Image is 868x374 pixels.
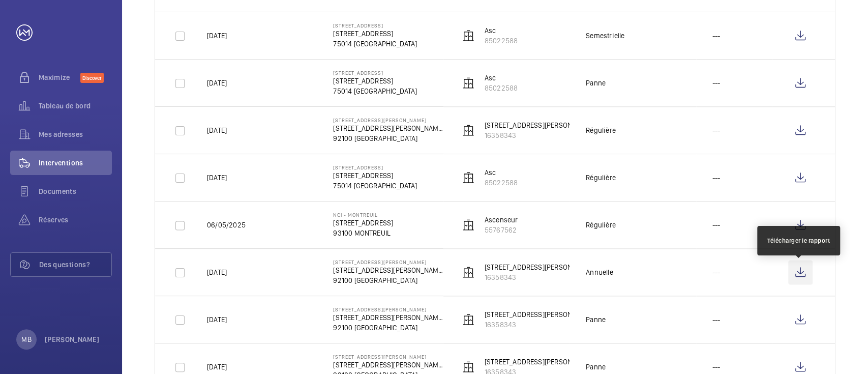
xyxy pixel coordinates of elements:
[712,31,721,41] p: ---
[333,360,443,370] p: [STREET_ADDRESS][PERSON_NAME]
[712,220,721,230] p: ---
[485,167,518,178] p: Asc
[39,186,112,196] span: Documents
[207,267,227,277] p: [DATE]
[333,117,443,123] p: [STREET_ADDRESS][PERSON_NAME]
[485,357,671,367] p: [STREET_ADDRESS][PERSON_NAME] (ascenseur Cour salle d
[485,83,518,93] p: 85022588
[485,120,671,130] p: [STREET_ADDRESS][PERSON_NAME] (ascenseur Cour salle d
[333,323,443,333] p: 92100 [GEOGRAPHIC_DATA]
[485,320,671,330] p: 16358343
[462,171,474,184] img: elevator.svg
[207,78,227,88] p: [DATE]
[21,334,31,344] p: MB
[712,78,721,88] p: ---
[462,219,474,231] img: elevator.svg
[462,313,474,326] img: elevator.svg
[333,123,443,133] p: [STREET_ADDRESS][PERSON_NAME]
[333,218,393,228] p: [STREET_ADDRESS]
[333,212,393,218] p: NCI - Montreuil
[462,124,474,136] img: elevator.svg
[333,133,443,143] p: 92100 [GEOGRAPHIC_DATA]
[485,73,518,83] p: Asc
[207,125,227,135] p: [DATE]
[767,236,830,245] div: Télécharger le rapport
[462,30,474,42] img: elevator.svg
[333,275,443,285] p: 92100 [GEOGRAPHIC_DATA]
[712,267,721,277] p: ---
[712,314,721,325] p: ---
[586,267,613,277] div: Annuelle
[485,25,518,36] p: Asc
[712,172,721,183] p: ---
[485,36,518,46] p: 85022588
[333,170,417,181] p: [STREET_ADDRESS]
[333,76,417,86] p: [STREET_ADDRESS]
[333,259,443,265] p: [STREET_ADDRESS][PERSON_NAME]
[333,354,443,360] p: [STREET_ADDRESS][PERSON_NAME]
[39,215,112,225] span: Réserves
[45,334,100,344] p: [PERSON_NAME]
[207,172,227,183] p: [DATE]
[207,220,246,230] p: 06/05/2025
[333,265,443,275] p: [STREET_ADDRESS][PERSON_NAME]
[39,129,112,139] span: Mes adresses
[333,312,443,323] p: [STREET_ADDRESS][PERSON_NAME]
[333,22,417,28] p: [STREET_ADDRESS]
[207,362,227,372] p: [DATE]
[712,362,721,372] p: ---
[207,31,227,41] p: [DATE]
[39,101,112,111] span: Tableau de bord
[333,70,417,76] p: [STREET_ADDRESS]
[485,225,518,235] p: 55767562
[586,78,606,88] div: Panne
[586,220,616,230] div: Régulière
[333,86,417,96] p: 75014 [GEOGRAPHIC_DATA]
[333,39,417,49] p: 75014 [GEOGRAPHIC_DATA]
[586,362,606,372] div: Panne
[80,73,104,83] span: Discover
[333,306,443,312] p: [STREET_ADDRESS][PERSON_NAME]
[462,77,474,89] img: elevator.svg
[712,125,721,135] p: ---
[462,361,474,373] img: elevator.svg
[485,309,671,320] p: [STREET_ADDRESS][PERSON_NAME] (ascenseur Cour salle d
[333,28,417,39] p: [STREET_ADDRESS]
[333,164,417,170] p: [STREET_ADDRESS]
[586,172,616,183] div: Régulière
[485,215,518,225] p: Ascenseur
[586,31,624,41] div: Semestrielle
[39,158,112,168] span: Interventions
[485,178,518,188] p: 85022588
[586,125,616,135] div: Régulière
[207,314,227,325] p: [DATE]
[39,260,111,270] span: Des questions?
[39,72,80,82] span: Maximize
[586,314,606,325] div: Panne
[462,266,474,278] img: elevator.svg
[333,181,417,191] p: 75014 [GEOGRAPHIC_DATA]
[485,262,671,272] p: [STREET_ADDRESS][PERSON_NAME] (ascenseur Cour salle d
[485,130,671,140] p: 16358343
[485,272,671,282] p: 16358343
[333,228,393,238] p: 93100 MONTREUIL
